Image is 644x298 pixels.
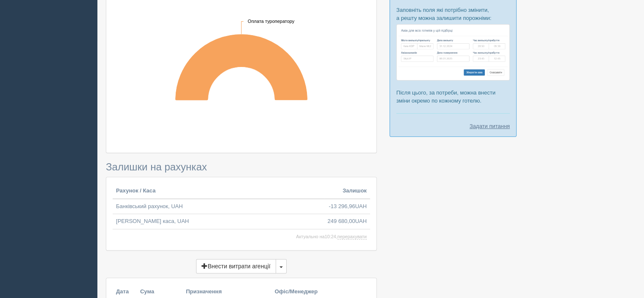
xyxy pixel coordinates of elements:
span: 10:24 [325,234,336,239]
th: Рахунок / Каса [113,184,324,199]
p: Після цього, за потреби, можна внести зміни окремо по кожному готелю. [396,89,510,105]
td: Банківський рахунок, UAH [113,199,324,214]
span: 249 680,00 [327,218,355,224]
text: Оплата туроператору [248,19,295,24]
td: [PERSON_NAME] каса, UAH [113,214,324,229]
td: UAH [324,199,370,214]
td: UAH [324,214,370,229]
a: перерахувати [337,234,367,240]
button: Внести витрати агенції [196,259,276,273]
span: Актуально на , [296,234,367,240]
img: %D0%BF%D1%96%D0%B4%D0%B1%D1%96%D1%80%D0%BA%D0%B0-%D0%B0%D0%B2%D1%96%D0%B0-2-%D1%81%D1%80%D0%BC-%D... [396,24,510,81]
a: Задати питання [470,122,510,130]
p: Заповніть поля які потрібно змінити, а решту можна залишити порожніми: [396,6,510,22]
th: Залишок [324,184,370,199]
h3: Залишки на рахунках [106,162,377,173]
span: -13 296,96 [329,203,355,209]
